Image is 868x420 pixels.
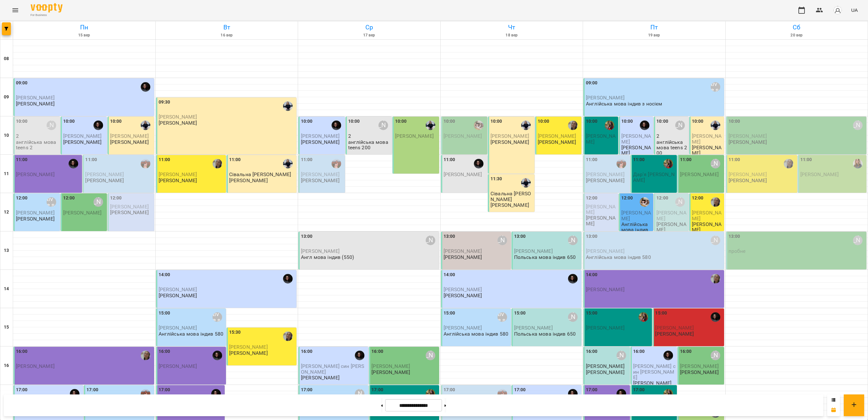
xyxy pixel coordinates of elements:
img: Анна Піскун [617,159,626,168]
label: 12:00 [586,195,598,202]
p: [PERSON_NAME] [229,178,268,183]
label: 10:00 [586,118,598,125]
label: 16:00 [159,348,170,355]
label: 13:00 [729,233,740,240]
span: [PERSON_NAME] [621,210,651,221]
p: [PERSON_NAME] [301,139,340,145]
h6: 16 [4,362,9,369]
div: Наталія Кобель [69,159,78,168]
label: 13:00 [301,233,313,240]
p: [PERSON_NAME] [490,139,529,145]
div: Наталія Кобель [474,159,483,168]
button: Menu [8,3,23,18]
img: Євгенія Тютюнникова [711,197,720,207]
div: Марія Сідельнікова [474,121,483,130]
span: Сівальна [PERSON_NAME] [229,171,291,177]
span: [PERSON_NAME] [110,204,149,210]
div: Каріна Калашник [426,236,435,245]
div: Марія Сідельнікова [640,197,649,207]
div: Вікторія Мошура [711,121,720,130]
div: Катя Силенко [426,389,435,399]
div: Каріна Калашник [711,236,720,245]
img: Наталія Кобель [94,121,103,130]
label: 14:00 [444,271,455,278]
span: [PERSON_NAME] [301,248,340,254]
span: [PERSON_NAME] [514,248,553,254]
div: Аліна Городецька [47,121,56,130]
span: [PERSON_NAME] [800,171,839,177]
div: Наталія Кобель [332,121,341,130]
label: 09:00 [586,80,598,87]
label: 11:00 [800,156,812,163]
p: [PERSON_NAME] [301,375,340,380]
p: 2 [348,133,391,139]
span: [PERSON_NAME] [63,210,102,216]
div: Наталія Кобель [283,274,293,284]
label: 12:00 [16,195,28,202]
label: 16:00 [680,348,692,355]
p: Англійська мова індив 580 [159,331,224,337]
p: Польська мова індив 650 [514,331,576,337]
h6: Пт [584,22,724,32]
h6: Пн [14,22,154,32]
p: Англійська мова індив 580 [444,331,509,337]
img: Наталія Кобель [663,351,673,360]
span: [PERSON_NAME] [514,325,553,331]
p: [PERSON_NAME] [159,120,197,126]
img: Наталія Кобель [617,389,626,399]
label: 11:00 [229,156,241,163]
h6: 19 вер [584,32,724,38]
h6: 20 вер [727,32,867,38]
span: [PERSON_NAME] [110,133,149,139]
label: 11:00 [85,156,97,163]
h6: 15 [4,324,9,331]
label: 11:00 [159,156,170,163]
div: Наталія Кобель [711,312,720,322]
p: англійська мова teens 200 [656,139,687,156]
label: 10:00 [621,118,633,125]
label: 11:00 [680,156,692,163]
p: [PERSON_NAME] [63,139,102,145]
h6: 18 вер [442,32,582,38]
img: Катя Силенко [639,312,648,322]
label: 17:00 [444,386,455,393]
div: Наталія Кобель [568,389,578,399]
span: [PERSON_NAME] [729,133,767,139]
label: 16:00 [371,348,383,355]
label: 16:00 [586,348,598,355]
label: 15:00 [159,310,170,317]
h6: Ср [299,22,439,32]
p: [PERSON_NAME] [538,139,576,145]
h6: Вт [157,22,297,32]
label: 12:00 [656,195,668,202]
p: Англ мова індив (550) [301,254,354,260]
span: [PERSON_NAME] [301,133,340,139]
p: [PERSON_NAME] [85,178,124,183]
span: [PERSON_NAME] [538,133,576,139]
button: UA [849,4,860,16]
p: [PERSON_NAME] [621,145,652,156]
div: Joy (native speaker) [47,197,56,207]
label: 10:00 [301,118,313,125]
span: [PERSON_NAME] [680,363,719,369]
span: [PERSON_NAME] син [PERSON_NAME] [633,363,676,380]
label: 17:00 [514,386,526,393]
div: Наталія Кобель [640,121,649,130]
img: Вікторія Мошура [521,121,531,130]
span: [PERSON_NAME] син [PERSON_NAME] [301,363,364,375]
span: [PERSON_NAME] [301,171,340,177]
label: 10:00 [348,118,360,125]
label: 13:00 [586,233,598,240]
span: [PERSON_NAME] [692,133,722,144]
span: [PERSON_NAME] [16,210,55,216]
div: Анна Піскун [141,159,150,168]
div: Христина Шурін [568,312,578,322]
div: Наталія Кобель [70,389,79,399]
div: Уляна Винничук [853,236,863,245]
p: англійська мова teens 200 [348,139,391,151]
